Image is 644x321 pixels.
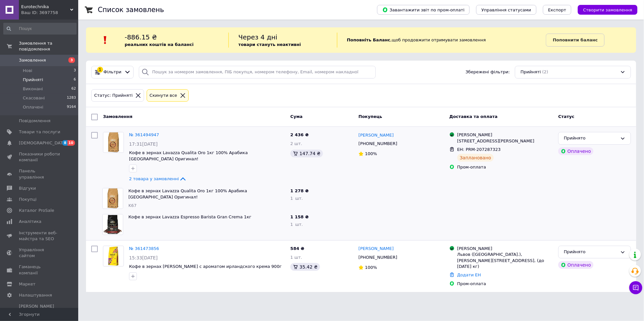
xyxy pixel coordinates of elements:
div: Прийнято [564,249,618,255]
div: Прийнято [564,135,618,142]
span: 100% [365,151,377,156]
img: :exclamation: [100,35,110,45]
a: Кофе в зернах Lavazza Qualita Oro 1кг 100% Арабика [GEOGRAPHIC_DATA] Оригинал! [129,150,248,161]
a: Кофе в зернах Lavazza Espresso Barista Gran Crema 1кг [128,214,252,219]
span: 2 436 ₴ [290,132,309,137]
div: Статус: Прийняті [93,92,134,99]
a: № 361494947 [129,132,159,137]
a: Кофе в зернах [PERSON_NAME] с ароматом ирландского крема 900г [129,264,282,269]
span: Аналітика [19,219,41,225]
a: Кофе в зернах Lavazza Qualita Oro 1кг 100% Арабика [GEOGRAPHIC_DATA] Оригинал! [128,188,247,199]
a: Створити замовлення [571,7,637,12]
span: 15:33[DATE] [129,255,158,260]
span: K67 [128,203,137,208]
span: -886.15 ₴ [125,33,157,41]
button: Експорт [543,5,572,15]
span: 1 шт. [290,196,303,201]
a: Фото товару [103,246,124,267]
span: 3 [74,68,76,74]
div: Ваш ID: 3697758 [21,10,78,16]
img: Фото товару [103,214,123,235]
span: Товари та послуги [19,129,60,135]
span: Покупець [359,114,382,119]
div: Cкинути все [148,92,179,99]
span: 2 товара у замовленні [129,176,179,181]
span: 100% [365,265,377,270]
a: Поповнити баланс [546,34,605,47]
span: Маркет [19,281,36,287]
span: 6 [74,77,76,83]
span: Показники роботи компанії [19,151,60,163]
div: [PERSON_NAME] [457,246,553,252]
span: Створити замовлення [583,7,632,12]
div: 147.74 ₴ [290,150,323,157]
input: Пошук [3,23,77,35]
span: Скасовані [23,95,45,101]
span: 10 [67,140,75,146]
span: Управління сайтом [19,247,60,259]
div: Пром-оплата [457,281,553,287]
span: Статус [558,114,575,119]
div: [PERSON_NAME] [457,132,553,138]
span: 1 шт. [290,222,303,227]
div: , щоб продовжити отримувати замовлення [337,33,546,48]
span: Прийняті [520,69,541,75]
span: Фільтри [104,69,122,75]
span: Покупці [19,197,37,202]
span: 1 278 ₴ [290,188,309,193]
span: Панель управління [19,168,60,180]
div: Львов ([GEOGRAPHIC_DATA].), [PERSON_NAME][STREET_ADDRESS], (до [DATE] кг) [457,252,553,270]
span: 1 158 ₴ [290,214,309,219]
button: Створити замовлення [578,5,637,15]
img: Фото товару [103,132,124,153]
span: [DEMOGRAPHIC_DATA] [19,140,67,146]
span: Налаштування [19,292,52,298]
span: Каталог ProSale [19,208,54,213]
span: Замовлення [19,57,46,63]
span: Виконані [23,86,43,92]
a: № 361473856 [129,246,159,251]
img: Фото товару [108,246,119,266]
div: Заплановано [457,154,494,162]
span: Відгуки [19,185,36,191]
span: Доставка та оплата [449,114,498,119]
span: Інструменти веб-майстра та SEO [19,230,60,242]
span: 9164 [67,104,76,110]
span: (2) [542,69,548,74]
span: Управління статусами [481,7,531,12]
h1: Список замовлень [98,6,164,14]
div: Оплачено [558,261,593,269]
div: [STREET_ADDRESS][PERSON_NAME] [457,138,553,144]
b: Поповніть Баланс [347,37,390,42]
span: Повідомлення [19,118,51,124]
button: Управління статусами [476,5,536,15]
input: Пошук за номером замовлення, ПІБ покупця, номером телефону, Email, номером накладної [139,66,376,79]
a: Фото товару [103,132,124,153]
span: Експорт [548,7,566,12]
span: Cума [290,114,302,119]
b: реальних коштів на балансі [125,42,194,47]
span: Нові [23,68,32,74]
button: Завантажити звіт по пром-оплаті [377,5,470,15]
span: 3 [68,57,75,63]
div: Пром-оплата [457,164,553,170]
b: Поповнити баланс [553,37,598,42]
span: [PHONE_NUMBER] [359,141,397,146]
a: [PERSON_NAME] [359,246,394,252]
span: Через 4 дні [239,33,278,41]
span: Замовлення та повідомлення [19,40,78,52]
span: ЕН: PRM-207287323 [457,147,501,152]
span: 17:31[DATE] [129,141,158,147]
div: 1 [97,67,103,73]
a: [PERSON_NAME] [359,132,394,139]
span: 2 шт. [290,141,302,146]
span: Завантажити звіт по пром-оплаті [382,7,464,13]
span: Збережені фільтри: [466,69,510,75]
span: 8 [62,140,67,146]
a: Додати ЕН [457,272,481,277]
span: 1 шт. [290,255,302,260]
button: Чат з покупцем [629,281,642,294]
div: 35.42 ₴ [290,263,320,271]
